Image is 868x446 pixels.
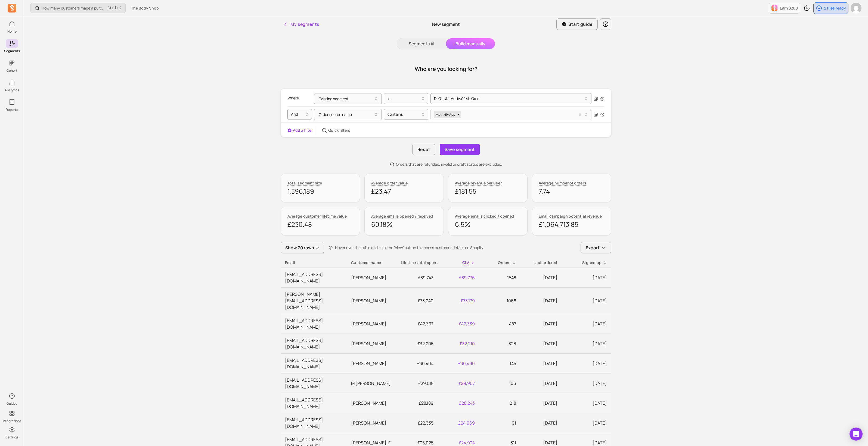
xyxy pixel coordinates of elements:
button: Existing segment [314,93,382,104]
p: Orders that are refunded, invalid or draft status are excluded. [396,162,502,167]
p: Quick filters [328,128,350,133]
td: [EMAIL_ADDRESS][DOMAIN_NAME] [281,334,347,354]
div: Lifetime total spent [401,260,433,265]
p: 7.74 [539,187,604,196]
td: £32,205 [396,334,438,354]
button: Save segment [440,144,480,155]
button: Earn $200 [769,3,800,14]
p: Guides [7,401,17,406]
td: £32,210 [438,334,479,354]
span: + [107,5,121,11]
p: [DATE] [525,400,557,406]
td: £42,307 [396,314,438,334]
td: [EMAIL_ADDRESS][DOMAIN_NAME] [281,314,347,334]
p: Total segment size [287,180,322,186]
p: Hover over the table and click the 'View' button to access customer details on Shopify. [335,245,484,250]
p: [PERSON_NAME] [351,274,392,281]
td: [EMAIL_ADDRESS][DOMAIN_NAME] [281,393,347,413]
p: £1,064,713.85 [539,220,604,229]
td: £24,969 [438,413,479,433]
td: £89,743 [396,268,438,288]
td: 91 [479,413,520,433]
div: Open Intercom Messenger [850,428,863,441]
button: Quick filters [322,128,350,133]
p: [DATE] [566,297,607,304]
div: Signed up [566,260,607,265]
p: How many customers made a purchase in the last 30/60/90 days? [42,5,105,11]
p: [DATE] [566,274,607,281]
button: The Body Shop [128,3,162,13]
p: [PERSON_NAME] [351,340,392,347]
button: Reset [412,144,435,155]
button: Show 20 rows [281,242,324,253]
td: £30,404 [396,354,438,373]
p: Average revenue per user [455,180,502,186]
p: Settings [5,435,18,439]
p: [DATE] [525,297,557,304]
p: [DATE] [525,340,557,347]
p: [DATE] [525,360,557,367]
p: £230.48 [287,220,353,229]
p: [DATE] [566,340,607,347]
p: [DATE] [525,274,557,281]
td: £29,907 [438,373,479,393]
p: [DATE] [566,439,607,446]
td: [EMAIL_ADDRESS][DOMAIN_NAME] [281,373,347,393]
td: £30,490 [438,354,479,373]
button: Segments AI [397,38,446,49]
td: £42,339 [438,314,479,334]
p: [PERSON_NAME] [351,420,392,426]
kbd: Ctrl [107,5,117,11]
td: [EMAIL_ADDRESS][DOMAIN_NAME] [281,354,347,373]
td: 145 [479,354,520,373]
td: 487 [479,314,520,334]
button: 2 files ready [813,2,848,14]
p: Customer name [351,260,392,265]
div: Orders [483,260,516,265]
p: Start guide [568,21,593,27]
p: Analytics [5,88,19,92]
p: Reports [6,108,18,112]
td: 1548 [479,268,520,288]
td: £73,240 [396,288,438,314]
div: Matrixify App [434,111,456,118]
p: [PERSON_NAME]-F [351,439,392,446]
button: Guides [6,391,18,407]
p: M [PERSON_NAME] [351,380,392,387]
td: 106 [479,373,520,393]
p: £23.47 [371,187,437,196]
p: Integrations [2,419,21,423]
p: Average order value [371,180,408,186]
kbd: K [119,6,121,10]
td: 326 [479,334,520,354]
p: 2 files ready [824,5,846,11]
p: Average emails clicked / opened [455,213,514,219]
p: [DATE] [566,360,607,367]
p: New segment [432,21,460,27]
div: Email [285,260,342,265]
p: Email campaign potential revenue [539,213,602,219]
button: Export [581,242,611,253]
span: Export [586,244,600,251]
button: Order source name [314,109,382,120]
p: [DATE] [525,439,557,446]
p: [DATE] [525,420,557,426]
p: [DATE] [566,420,607,426]
p: [PERSON_NAME] [351,360,392,367]
div: Last ordered [525,260,557,265]
h1: Who are you looking for? [415,65,478,73]
td: £89,776 [438,268,479,288]
td: £22,335 [396,413,438,433]
p: Average emails opened / received [371,213,433,219]
p: [PERSON_NAME] [351,297,392,304]
td: £28,243 [438,393,479,413]
button: Start guide [556,18,598,30]
p: Where [287,93,299,103]
p: [DATE] [525,380,557,387]
p: [PERSON_NAME] [351,321,392,327]
p: Home [7,29,17,34]
p: [DATE] [566,380,607,387]
td: 218 [479,393,520,413]
span: The Body Shop [131,5,159,11]
button: My segments [281,19,321,30]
